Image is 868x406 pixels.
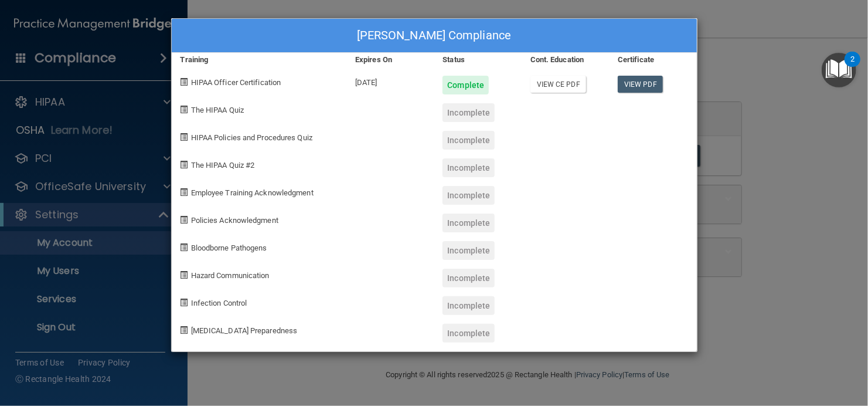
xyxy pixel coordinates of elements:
[809,325,854,370] iframe: Drift Widget Chat Controller
[346,53,434,67] div: Expires On
[434,53,521,67] div: Status
[191,188,314,197] span: Employee Training Acknowledgment
[822,53,856,87] button: Open Resource Center, 2 new notifications
[442,241,495,260] div: Incomplete
[442,296,495,315] div: Incomplete
[850,59,855,75] div: 2
[191,106,244,114] span: The HIPAA Quiz
[191,271,270,280] span: Hazard Communication
[522,53,609,67] div: Cont. Education
[172,19,697,53] div: [PERSON_NAME] Compliance
[442,103,495,122] div: Incomplete
[442,269,495,287] div: Incomplete
[609,53,696,67] div: Certificate
[191,161,255,170] span: The HIPAA Quiz #2
[442,76,489,94] div: Complete
[191,78,281,87] span: HIPAA Officer Certification
[442,158,495,177] div: Incomplete
[191,133,312,142] span: HIPAA Policies and Procedures Quiz
[442,131,495,150] div: Incomplete
[172,53,347,67] div: Training
[191,216,278,225] span: Policies Acknowledgment
[191,243,267,252] span: Bloodborne Pathogens
[442,186,495,205] div: Incomplete
[618,76,663,93] a: View PDF
[346,67,434,94] div: [DATE]
[530,76,586,93] a: View CE PDF
[442,324,495,343] div: Incomplete
[442,214,495,232] div: Incomplete
[191,326,298,335] span: [MEDICAL_DATA] Preparedness
[191,299,247,307] span: Infection Control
